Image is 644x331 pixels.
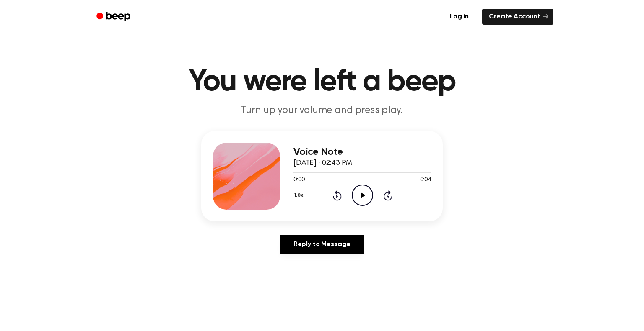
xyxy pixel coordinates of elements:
span: [DATE] · 02:43 PM [293,159,352,167]
span: 0:04 [420,176,431,185]
button: 1.0x [293,188,306,203]
span: 0:00 [293,176,304,185]
a: Create Account [482,9,553,25]
p: Turn up your volume and press play. [161,104,483,118]
a: Beep [91,9,138,25]
h3: Voice Note [293,146,431,158]
a: Log in [441,7,477,26]
h1: You were left a beep [107,67,537,97]
a: Reply to Message [280,235,364,254]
